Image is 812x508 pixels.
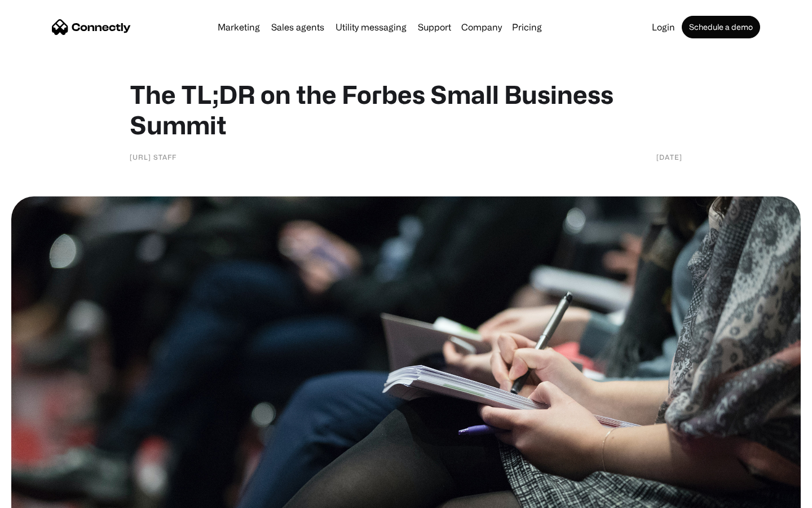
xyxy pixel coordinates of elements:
[331,23,411,32] a: Utility messaging
[267,23,329,32] a: Sales agents
[11,488,68,504] aside: Language selected: English
[461,19,502,35] div: Company
[130,151,176,163] div: [URL] Staff
[23,488,68,504] ul: Language list
[213,23,264,32] a: Marketing
[682,16,760,38] a: Schedule a demo
[647,23,679,32] a: Login
[130,79,682,140] h1: The TL;DR on the Forbes Small Business Summit
[507,23,546,32] a: Pricing
[656,151,682,163] div: [DATE]
[413,23,456,32] a: Support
